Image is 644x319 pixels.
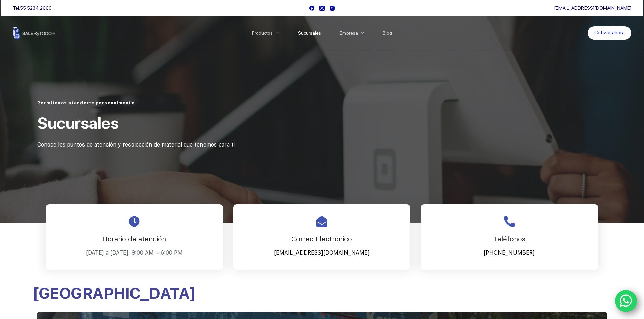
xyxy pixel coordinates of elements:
[330,6,335,11] a: Instagram
[588,26,631,40] a: Cotizar ahora
[32,284,196,302] span: [GEOGRAPHIC_DATA]
[615,290,637,312] a: WhatsApp
[429,248,590,258] p: [PHONE_NUMBER]
[102,235,166,243] span: Horario de atención
[242,248,402,258] p: [EMAIL_ADDRESS][DOMAIN_NAME]
[242,16,402,50] nav: Menu Principal
[319,6,325,11] a: X (Twitter)
[86,249,183,256] span: [DATE] a [DATE]: 9:00 AM – 6:00 PM
[494,235,525,243] span: Teléfonos
[37,100,134,105] span: Permítenos atenderte personalmente
[291,235,352,243] span: Correo Electrónico
[554,5,631,11] a: [EMAIL_ADDRESS][DOMAIN_NAME]
[309,6,314,11] a: Facebook
[13,5,52,11] span: Tel.
[13,27,55,39] img: Balerytodo
[20,5,52,11] a: 55 5234 2660
[37,114,118,132] span: Sucursales
[37,141,235,148] span: Conoce los puntos de atención y recolección de material que tenemos para ti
